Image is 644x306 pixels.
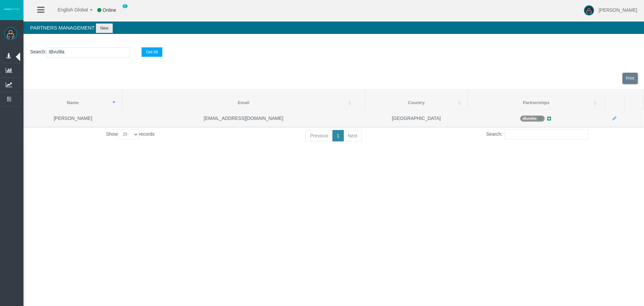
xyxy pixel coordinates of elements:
[599,7,637,13] span: [PERSON_NAME]
[49,7,88,12] span: English Global
[30,47,637,58] p: :
[30,48,45,56] label: Search
[122,4,128,8] span: 0
[103,7,116,13] span: Online
[96,24,113,33] button: New
[3,8,20,10] img: logo.svg
[584,5,594,15] img: user-image
[30,25,95,31] span: Partners Management
[142,47,162,57] button: Get All
[121,7,126,14] img: user_small.png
